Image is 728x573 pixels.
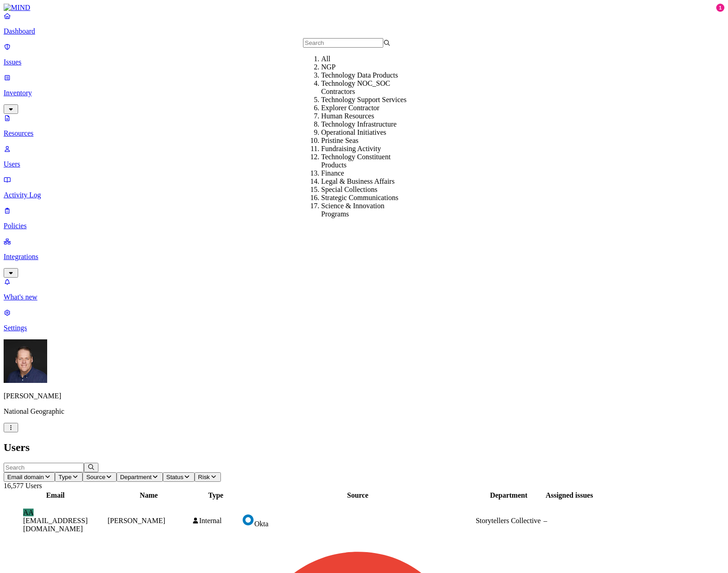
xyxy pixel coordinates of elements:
p: Inventory [4,89,724,97]
img: MIND [4,4,30,12]
div: Operational Initiatives [321,128,409,137]
p: [PERSON_NAME] [4,392,724,400]
a: Integrations [4,237,724,276]
p: Resources [4,129,724,137]
div: Source [242,491,474,500]
span: – [543,517,547,524]
div: Human Resources [321,112,409,120]
a: Users [4,145,724,168]
div: Fundraising Activity [321,145,409,153]
div: Legal & Business Affairs [321,177,409,186]
div: Technology Constituent Products [321,153,409,169]
div: Name [107,491,190,500]
a: Issues [4,43,724,66]
span: Risk [198,474,210,480]
div: [PERSON_NAME] [107,517,190,525]
a: Dashboard [4,12,724,35]
a: Resources [4,114,724,137]
input: Search [303,38,383,48]
div: Department [476,491,542,500]
img: okta2 [242,514,254,526]
img: Mark DeCarlo [4,339,47,383]
a: Inventory [4,73,724,113]
div: Pristine Seas [321,137,409,145]
span: AA [23,509,34,516]
div: Explorer Contractor [321,104,409,112]
a: Policies [4,206,724,230]
h2: Users [4,441,724,454]
span: Type [59,474,72,480]
div: Storytellers Collective [476,517,542,525]
p: Integrations [4,253,724,261]
p: Dashboard [4,27,724,35]
a: Activity Log [4,176,724,199]
div: NGP [321,63,409,71]
p: What's new [4,293,724,301]
div: Technology Support Services [321,96,409,104]
div: Special Collections [321,186,409,194]
span: Source [86,474,105,480]
p: Settings [4,324,724,332]
div: Assigned issues [543,491,595,500]
span: 16,577 Users [4,482,42,490]
div: Technology NOC_SOC Contractors [321,79,409,96]
p: Issues [4,58,724,66]
input: Search [4,463,84,472]
div: 1 [716,4,724,12]
p: Policies [4,222,724,230]
div: All [321,55,409,63]
div: Technology Infrastructure [321,120,409,128]
figcaption: [EMAIL_ADDRESS][DOMAIN_NAME] [23,517,88,533]
span: Internal [199,517,222,524]
div: Science & Innovation Programs [321,202,409,218]
span: Status [166,474,184,480]
a: What's new [4,278,724,301]
div: Finance [321,169,409,177]
div: Type [192,491,240,500]
p: National Geographic [4,407,724,416]
span: Email domain [7,474,44,480]
a: Settings [4,309,724,332]
p: Activity Log [4,191,724,199]
span: Department [120,474,152,480]
div: Email [5,491,106,500]
span: Okta [254,520,269,528]
p: Users [4,160,724,168]
a: MIND [4,4,724,12]
div: Technology Data Products [321,71,409,79]
div: Strategic Communications [321,194,409,202]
